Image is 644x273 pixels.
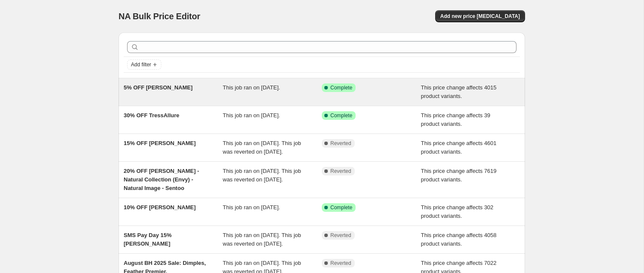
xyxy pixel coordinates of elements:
span: This job ran on [DATE]. This job was reverted on [DATE]. [223,140,301,155]
span: This job ran on [DATE]. This job was reverted on [DATE]. [223,168,301,183]
span: This price change affects 4015 product variants. [421,84,497,99]
span: 5% OFF [PERSON_NAME] [124,84,193,91]
span: Add new price [MEDICAL_DATA] [440,13,520,20]
span: 20% OFF [PERSON_NAME] - Natural Collection (Envy) - Natural Image - Sentoo [124,168,199,191]
span: 15% OFF [PERSON_NAME] [124,140,196,146]
span: Complete [330,204,352,211]
span: This price change affects 39 product variants. [421,112,490,127]
span: This job ran on [DATE]. [223,204,280,211]
span: Reverted [330,260,351,267]
span: SMS Pay Day 15% [PERSON_NAME] [124,232,172,247]
span: This job ran on [DATE]. [223,112,280,119]
span: Reverted [330,140,351,147]
span: Complete [330,112,352,119]
span: This price change affects 4058 product variants. [421,232,497,247]
span: 10% OFF [PERSON_NAME] [124,204,196,211]
span: Complete [330,84,352,91]
span: This job ran on [DATE]. This job was reverted on [DATE]. [223,232,301,247]
span: Reverted [330,168,351,175]
span: 30% OFF TressAllure [124,112,179,119]
span: This price change affects 7619 product variants. [421,168,497,183]
span: Reverted [330,232,351,239]
span: This price change affects 302 product variants. [421,204,494,219]
span: NA Bulk Price Editor [119,12,200,21]
button: Add new price [MEDICAL_DATA] [435,10,525,22]
span: This price change affects 4601 product variants. [421,140,497,155]
span: Add filter [131,61,151,68]
span: This job ran on [DATE]. [223,84,280,91]
button: Add filter [127,59,161,70]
